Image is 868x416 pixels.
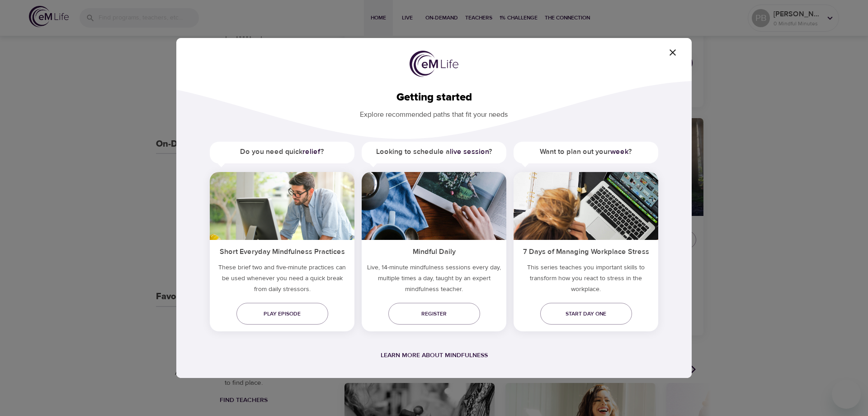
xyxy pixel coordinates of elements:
h5: Do you need quick ? [210,142,354,162]
h5: 7 Days of Managing Workplace Stress [514,240,658,262]
img: ims [362,172,506,240]
h5: These brief two and five-minute practices can be used whenever you need a quick break from daily ... [210,262,354,298]
a: Register [388,303,480,325]
h5: Want to plan out your ? [514,142,658,162]
h5: Mindful Daily [362,240,506,262]
a: week [610,147,628,156]
a: relief [302,147,321,156]
p: Live, 14-minute mindfulness sessions every day, multiple times a day, taught by an expert mindful... [362,262,506,298]
a: Play episode [236,303,328,325]
h2: Getting started [191,91,677,104]
p: Explore recommended paths that fit your needs [191,104,677,120]
img: ims [210,172,354,240]
span: Register [396,309,473,319]
img: ims [514,172,658,240]
img: logo [410,51,458,77]
h5: Short Everyday Mindfulness Practices [210,240,354,262]
h5: Looking to schedule a ? [362,142,506,162]
a: Start day one [540,303,632,325]
span: Start day one [547,309,625,319]
p: This series teaches you important skills to transform how you react to stress in the workplace. [514,262,658,298]
a: Learn more about mindfulness [381,351,488,359]
span: Play episode [244,309,321,319]
a: live session [450,147,489,156]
